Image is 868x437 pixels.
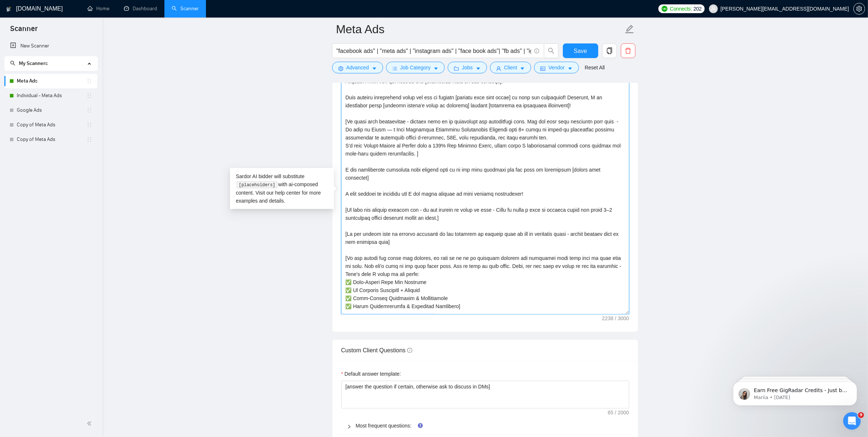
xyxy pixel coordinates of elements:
input: Search Freelance Jobs... [336,46,531,55]
iframe: Intercom notifications message [722,366,868,417]
span: copy [603,47,616,54]
a: Reset All [585,64,605,72]
li: Google Ads [4,103,97,118]
span: Connects: [670,5,692,13]
textarea: Cover letter template: [341,60,629,314]
a: setting [853,6,865,12]
div: Most frequent questions: [341,417,629,434]
li: Meta Ads [4,74,97,88]
img: logo [6,3,11,15]
span: Custom Client Questions [341,347,412,353]
button: search [544,43,558,58]
span: My Scanners [19,60,48,66]
span: holder [86,93,92,99]
code: [placeholders] [237,181,277,189]
span: caret-down [372,66,377,71]
span: delete [621,47,635,54]
a: New Scanner [10,39,92,53]
span: caret-down [568,66,573,71]
button: userClientcaret-down [490,62,532,73]
li: Individual - Meta Ads [4,88,97,103]
span: bars [392,66,397,71]
li: New Scanner [4,39,97,53]
textarea: Default answer template: [341,381,629,409]
span: caret-down [433,66,439,71]
a: Meta Ads [17,74,86,88]
button: folderJobscaret-down [448,62,487,73]
div: Sardor AI bidder will substitute with ai-composed content. Visit our for more examples and details. [230,168,334,209]
span: double-left [87,420,94,427]
span: holder [86,122,92,128]
input: Scanner name... [336,20,623,38]
button: delete [621,43,635,58]
span: search [10,61,15,66]
img: upwork-logo.png [662,6,667,12]
a: homeHome [87,5,109,12]
span: search [544,47,558,54]
span: setting [854,6,865,12]
span: caret-down [520,66,525,71]
span: edit [625,24,634,34]
span: Advanced [346,64,369,72]
span: My Scanners [10,60,48,66]
span: user [496,66,501,71]
button: settingAdvancedcaret-down [332,62,383,73]
span: folder [454,66,459,71]
span: info-circle [534,49,539,53]
button: idcardVendorcaret-down [534,62,579,73]
span: Scanner [4,23,43,39]
span: info-circle [407,348,412,353]
span: Job Category [400,64,431,72]
span: 9 [858,412,864,418]
span: user [711,6,716,11]
span: Vendor [548,64,564,72]
a: Individual - Meta Ads [17,88,86,103]
a: dashboardDashboard [124,5,157,12]
iframe: Intercom live chat [843,412,861,430]
span: holder [86,137,92,142]
span: holder [86,78,92,84]
li: Copy of Meta Ads [4,118,97,132]
span: Jobs [462,64,473,72]
a: Google Ads [17,103,86,118]
a: help center [275,190,300,196]
button: copy [602,43,617,58]
button: barsJob Categorycaret-down [386,62,445,73]
span: right [347,425,351,429]
a: Copy of Meta Ads [17,132,86,147]
label: Default answer template: [341,370,401,378]
a: Most frequent questions: [356,423,412,429]
span: idcard [540,66,545,71]
li: Copy of Meta Ads [4,132,97,147]
span: Client [504,64,517,72]
div: Tooltip anchor [417,422,424,429]
span: 202 [693,5,701,13]
button: Save [563,43,598,58]
span: caret-down [476,66,481,71]
span: setting [338,66,343,71]
button: setting [853,3,865,15]
span: Save [574,46,587,55]
a: Copy of Meta Ads [17,118,86,132]
a: searchScanner [172,5,199,12]
span: holder [86,107,92,113]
